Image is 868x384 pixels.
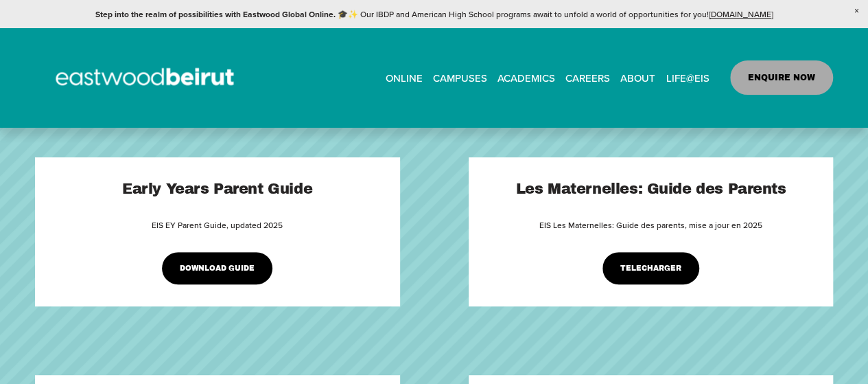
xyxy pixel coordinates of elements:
[162,252,273,284] a: DOWNLOAD GUIDE
[57,218,378,233] p: EIS EY Parent Guide, updated 2025
[730,60,834,95] a: ENQUIRE NOW
[602,252,700,284] a: TELECHARGER
[666,69,709,87] span: LIFE@EIS
[497,67,555,88] a: folder dropdown
[497,69,555,87] span: ACADEMICS
[620,67,655,88] a: folder dropdown
[709,8,773,20] a: [DOMAIN_NAME]
[433,67,487,88] a: folder dropdown
[385,67,422,88] a: ONLINE
[490,218,811,233] p: EIS Les Maternelles: Guide des parents, mise a jour en 2025
[565,67,610,88] a: CAREERS
[35,43,259,113] img: EastwoodIS Global Site
[666,67,709,88] a: folder dropdown
[620,69,655,87] span: ABOUT
[57,179,378,199] h2: Early Years Parent Guide
[490,179,811,199] h2: Les Maternelles: Guide des Parents
[433,69,487,87] span: CAMPUSES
